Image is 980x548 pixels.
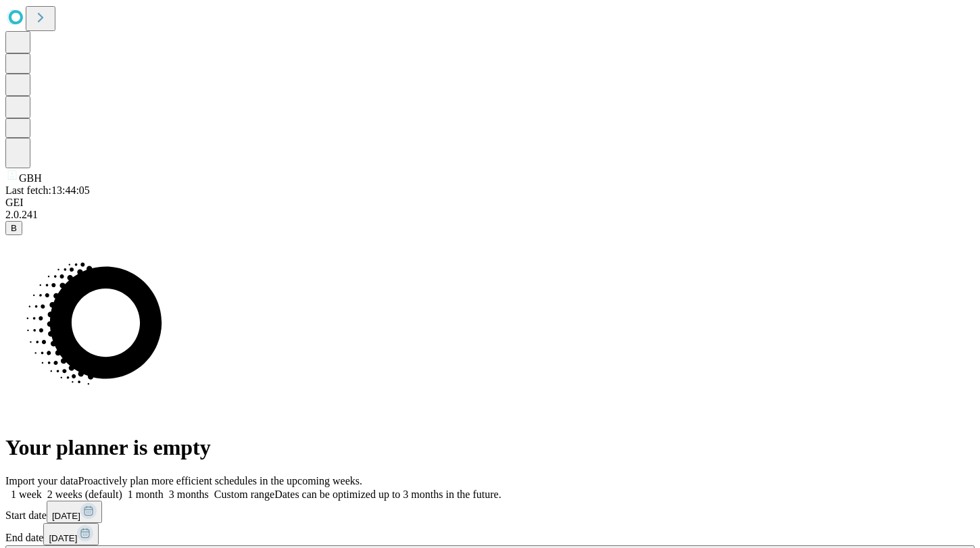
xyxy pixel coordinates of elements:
[78,475,362,487] span: Proactively plan more efficient schedules in the upcoming weeks.
[11,489,42,500] span: 1 week
[274,489,501,500] span: Dates can be optimized up to 3 months in the future.
[47,489,122,500] span: 2 weeks (default)
[5,209,975,221] div: 2.0.241
[169,489,209,500] span: 3 months
[128,489,164,500] span: 1 month
[43,523,99,545] button: [DATE]
[49,533,77,543] span: [DATE]
[5,523,975,545] div: End date
[19,172,42,184] span: GBH
[5,221,22,235] button: B
[5,501,975,523] div: Start date
[5,184,90,196] span: Last fetch: 13:44:05
[5,475,78,487] span: Import your data
[52,511,80,521] span: [DATE]
[5,435,975,460] h1: Your planner is empty
[47,501,102,523] button: [DATE]
[5,197,975,209] div: GEI
[214,489,274,500] span: Custom range
[11,223,17,233] span: B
